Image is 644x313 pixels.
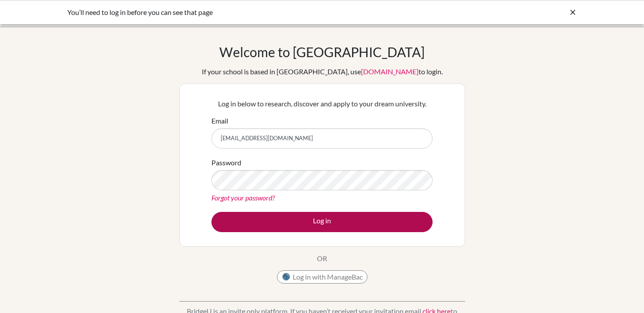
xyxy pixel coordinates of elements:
div: If your school is based in [GEOGRAPHIC_DATA], use to login. [202,66,443,77]
label: Email [211,116,228,126]
a: Forgot your password? [211,193,275,202]
h1: Welcome to [GEOGRAPHIC_DATA] [219,44,425,60]
p: OR [317,253,327,264]
label: Password [211,157,241,168]
button: Log in [211,212,433,232]
div: You’ll need to log in before you can see that page [67,7,445,18]
button: Log in with ManageBac [277,270,367,284]
p: Log in below to research, discover and apply to your dream university. [211,98,433,109]
a: [DOMAIN_NAME] [361,67,418,76]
